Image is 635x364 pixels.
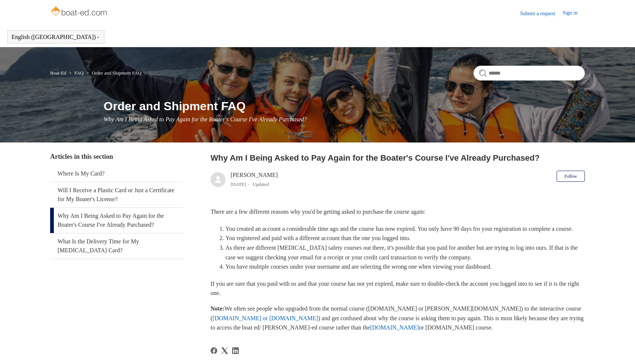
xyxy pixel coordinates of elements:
[50,208,184,233] a: Why Am I Being Asked to Pay Again for the Boater's Course I've Already Purchased?
[557,171,585,182] button: Follow Article
[232,347,239,354] svg: Share this page on LinkedIn
[520,10,563,17] a: Submit a request
[50,182,184,207] a: Will I Receive a Plastic Card or Just a Certificate for My Boater's License?
[563,9,585,18] a: Sign in
[473,66,585,81] input: Search
[104,116,307,122] span: Why Am I Being Asked to Pay Again for the Boater's Course I've Already Purchased?
[221,347,228,354] svg: Share this page on X Corp
[231,171,278,188] div: [PERSON_NAME]
[211,347,217,354] a: Facebook
[104,97,585,115] h1: Order and Shipment FAQ
[225,243,585,262] li: As there are different [MEDICAL_DATA] safety courses out there, it's possible that you paid for a...
[211,304,585,332] p: We often see people who upgraded from the normal course ([DOMAIN_NAME] or [PERSON_NAME][DOMAIN_NA...
[85,70,141,76] li: Order and Shipment FAQ
[225,233,585,243] li: You registered and paid with a different account than the one you logged into.
[211,152,585,164] h2: Why Am I Being Asked to Pay Again for the Boater's Course I've Already Purchased?
[225,224,585,234] li: You created an account a considerable time ago and the course has now expired. You only have 90 d...
[50,70,68,76] li: Boat-Ed
[610,339,629,358] div: Live chat
[92,70,141,76] a: Order and Shipment FAQ
[50,165,184,182] a: Where Is My Card?
[253,181,269,187] li: Updated
[50,70,66,76] a: Boat-Ed
[211,207,585,217] p: There are a few different reasons why you'd be getting asked to purchase the course again:
[12,34,100,40] button: English ([GEOGRAPHIC_DATA])
[221,347,228,354] a: X Corp
[232,347,239,354] a: LinkedIn
[74,70,84,76] a: FAQ
[50,4,109,19] img: Boat-Ed Help Center home page
[231,181,246,187] time: 03/01/2024, 15:51
[370,324,419,331] a: [DOMAIN_NAME]
[50,233,184,259] a: What Is the Delivery Time for My [MEDICAL_DATA] Card?
[225,262,585,272] li: You have multiple courses under your username and are selecting the wrong one when viewing your d...
[68,70,85,76] li: FAQ
[211,305,224,312] strong: Note:
[211,347,217,354] svg: Share this page on Facebook
[50,153,113,160] span: Articles in this section
[211,279,585,298] p: If you are sure that you paid with us and that your course has not yet expired, make sure to doub...
[212,315,318,321] a: [DOMAIN_NAME] or [DOMAIN_NAME]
